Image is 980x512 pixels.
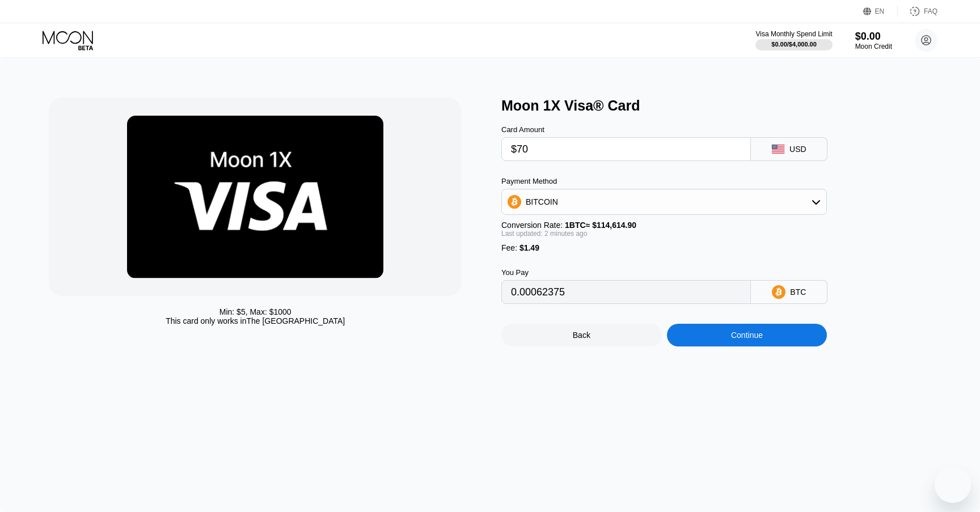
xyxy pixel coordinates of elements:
iframe: Number of unread messages [951,464,973,476]
div: BTC [790,287,806,297]
div: $0.00Moon Credit [855,31,892,50]
div: $0.00 [855,31,892,43]
div: FAQ [898,6,937,17]
div: BITCOIN [526,197,558,206]
div: This card only works in The [GEOGRAPHIC_DATA] [166,316,345,325]
div: Continue [667,324,827,346]
div: Moon 1X Visa® Card [501,98,943,114]
div: Visa Monthly Spend Limit [755,30,832,38]
div: Back [573,331,590,340]
div: EN [863,6,898,17]
div: Fee : [501,243,827,252]
div: Conversion Rate: [501,221,827,230]
div: You Pay [501,268,751,277]
div: Moon Credit [855,43,892,50]
iframe: Button to launch messaging window, 1 unread message [935,467,971,503]
div: Payment Method [501,177,827,185]
div: Continue [731,331,763,340]
div: Back [501,324,662,346]
input: $0.00 [511,138,741,160]
div: $0.00 / $4,000.00 [771,41,817,48]
div: Card Amount [501,125,751,134]
div: FAQ [924,7,937,15]
div: Visa Monthly Spend Limit$0.00/$4,000.00 [755,30,832,50]
div: BITCOIN [502,191,826,213]
div: Last updated: 2 minutes ago [501,230,827,238]
div: EN [875,7,885,15]
div: Min: $ 5 , Max: $ 1000 [219,307,292,316]
span: 1 BTC ≈ $114,614.90 [565,221,636,230]
div: USD [789,145,806,154]
span: $1.49 [519,243,539,252]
